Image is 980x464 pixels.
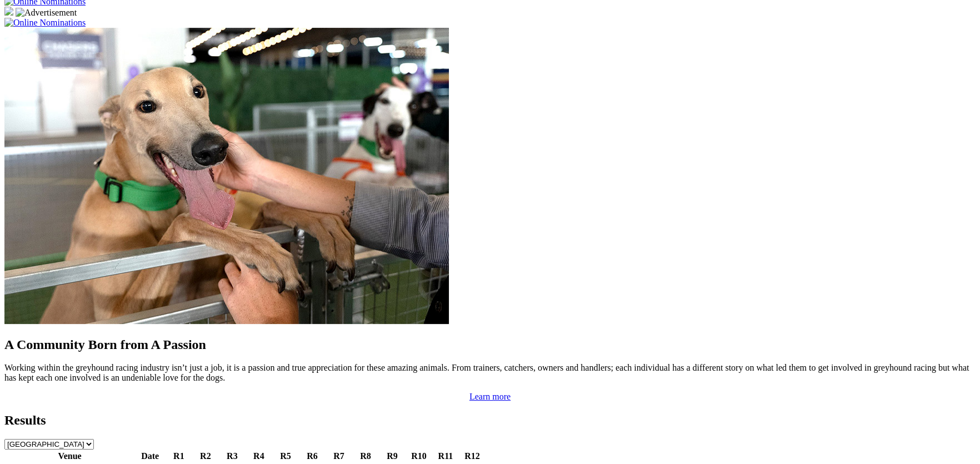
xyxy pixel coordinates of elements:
th: R1 [166,451,192,462]
th: R4 [246,451,272,462]
a: Learn more [469,392,511,401]
th: R8 [353,451,378,462]
img: Westy_Cropped.jpg [4,28,449,324]
h2: Results [4,413,976,428]
th: Venue [6,451,134,462]
th: R11 [433,451,458,462]
img: Advertisement [16,8,77,18]
th: R12 [459,451,485,462]
th: Date [135,451,165,462]
th: R10 [406,451,432,462]
img: Online Nominations [4,18,86,28]
th: R5 [273,451,298,462]
th: R2 [193,451,218,462]
th: R6 [299,451,325,462]
th: R9 [379,451,405,462]
p: Working within the greyhound racing industry isn’t just a job, it is a passion and true appreciat... [4,363,976,383]
th: R3 [219,451,245,462]
th: R7 [326,451,352,462]
h2: A Community Born from A Passion [4,337,976,352]
img: 15187_Greyhounds_GreysPlayCentral_Resize_SA_WebsiteBanner_300x115_2025.jpg [4,7,13,16]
